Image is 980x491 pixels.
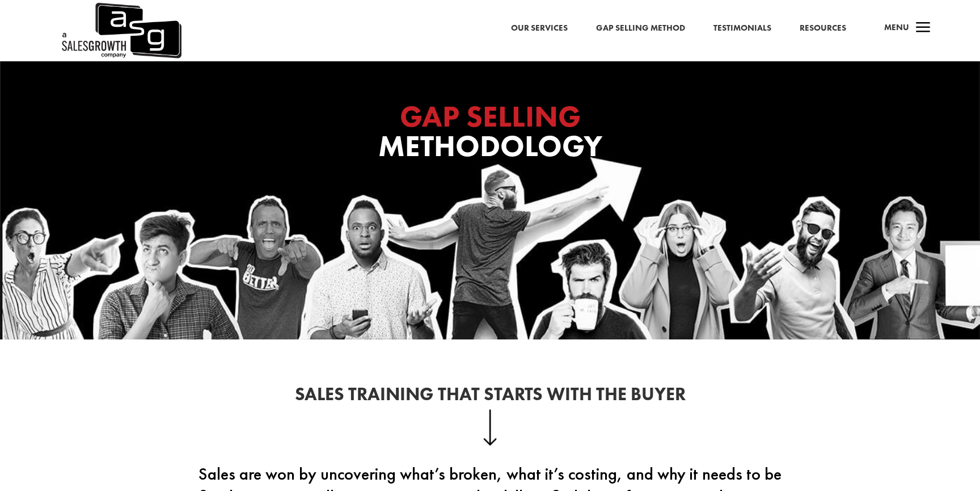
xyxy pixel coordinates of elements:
a: Testimonials [713,21,771,36]
span: GAP SELLING [400,97,581,136]
a: Gap Selling Method [596,21,685,36]
img: down-arrow [483,409,497,446]
a: Resources [800,21,846,36]
h2: Sales Training That Starts With the Buyer [184,385,796,409]
span: Menu [884,22,909,33]
a: Our Services [511,21,568,36]
h1: Methodology [263,102,717,167]
span: a [912,17,935,40]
